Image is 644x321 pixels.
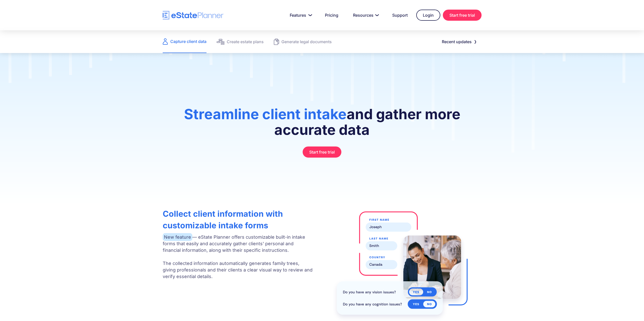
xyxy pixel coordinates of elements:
a: Create estate plans [217,30,264,53]
div: Create estate plans [227,38,264,45]
a: Start free trial [303,146,341,158]
p: — eState Planner offers customizable built-in intake forms that easily and accurately gather clie... [163,234,313,280]
div: Capture client data [170,38,206,45]
a: home [163,11,223,20]
div: Generate legal documents [281,38,332,45]
a: Start free trial [443,10,482,21]
span: New feature [163,233,192,241]
a: Support [386,10,414,20]
a: Pricing [319,10,344,20]
div: Recent updates [442,38,472,45]
a: Capture client data [163,30,206,53]
h1: and gather more accurate data [163,106,482,143]
img: estate lawyers doing their client intake [330,206,473,321]
a: Login [416,10,440,21]
span: Streamline client intake [184,106,347,123]
a: Features [284,10,316,20]
strong: Collect client information with customizable intake forms [163,209,283,230]
a: Generate legal documents [274,30,332,53]
a: Recent updates [436,37,482,47]
a: Resources [347,10,384,20]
